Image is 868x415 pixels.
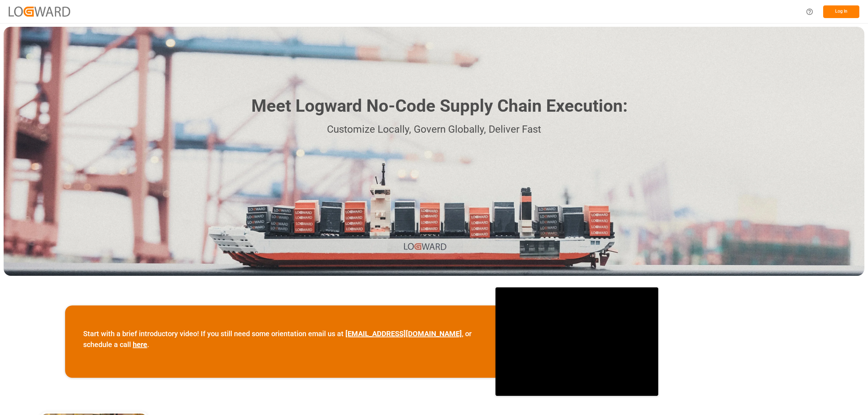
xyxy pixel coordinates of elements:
h1: Meet Logward No-Code Supply Chain Execution: [251,93,627,119]
p: Customize Locally, Govern Globally, Deliver Fast [241,121,627,138]
button: Help Center [801,4,818,20]
a: here [133,340,147,349]
p: Start with a brief introductory video! If you still need some orientation email us at , or schedu... [83,328,477,350]
a: [EMAIL_ADDRESS][DOMAIN_NAME] [345,329,462,338]
img: Logward_new_orange.png [9,7,70,16]
button: Log In [823,5,859,18]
